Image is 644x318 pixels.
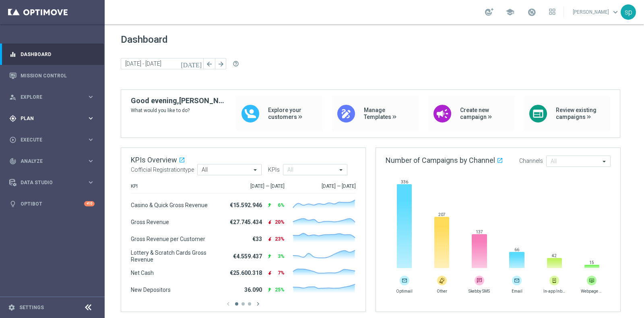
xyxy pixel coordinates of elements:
[9,51,95,58] button: equalizer Dashboard
[621,4,636,20] div: sp
[9,200,17,208] i: lightbulb
[9,115,17,122] i: gps_fixed
[9,158,87,165] div: Analyze
[9,94,95,100] button: person_search Explore keyboard_arrow_right
[21,44,95,65] a: Dashboard
[9,179,87,186] div: Data Studio
[8,304,15,311] i: settings
[611,8,620,17] span: keyboard_arrow_down
[9,158,95,164] button: track_changes Analyze keyboard_arrow_right
[87,114,95,122] i: keyboard_arrow_right
[21,116,87,121] span: Plan
[9,115,87,122] div: Plan
[9,158,17,165] i: track_changes
[21,193,84,214] a: Optibot
[9,51,17,58] i: equalizer
[84,201,95,206] div: +10
[9,193,95,214] div: Optibot
[21,159,87,164] span: Analyze
[21,65,95,86] a: Mission Control
[21,95,87,100] span: Explore
[9,65,95,86] div: Mission Control
[9,179,95,186] button: Data Studio keyboard_arrow_right
[9,137,95,143] button: play_circle_outline Execute keyboard_arrow_right
[87,157,95,165] i: keyboard_arrow_right
[9,115,95,122] button: gps_fixed Plan keyboard_arrow_right
[21,137,87,142] span: Execute
[9,136,87,143] div: Execute
[87,93,95,101] i: keyboard_arrow_right
[9,94,17,101] i: person_search
[9,44,95,65] div: Dashboard
[9,73,95,79] button: Mission Control
[9,201,95,207] button: lightbulb Optibot +10
[19,305,44,310] a: Settings
[87,136,95,143] i: keyboard_arrow_right
[9,136,17,143] i: play_circle_outline
[506,8,514,17] span: school
[87,179,95,186] i: keyboard_arrow_right
[9,94,87,101] div: Explore
[21,180,87,185] span: Data Studio
[572,6,621,18] a: [PERSON_NAME]keyboard_arrow_down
